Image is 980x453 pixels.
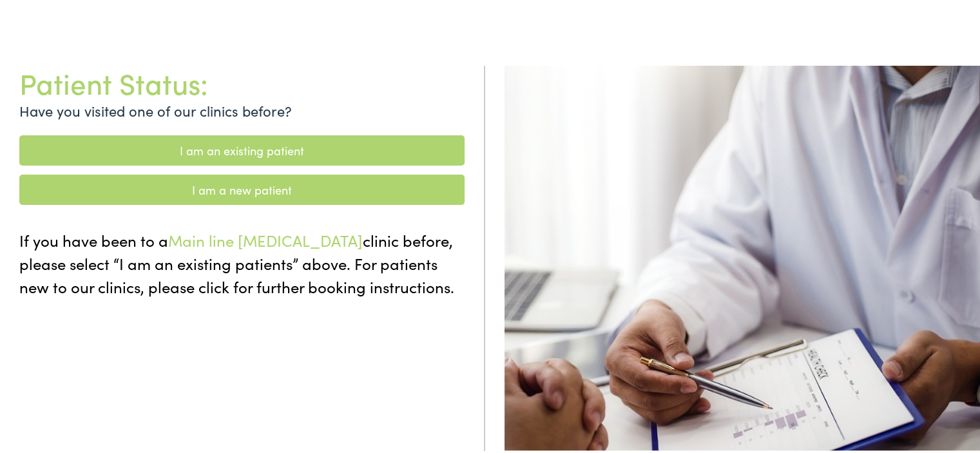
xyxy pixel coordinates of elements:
h1: Patient Status: [19,64,465,98]
p: Have you visited one of our clinics before? [19,98,465,119]
p: If you have been to a clinic before, please select “I am an existing patients” above. For patient... [19,227,465,296]
span: Main line [MEDICAL_DATA] [168,227,363,249]
a: I am a new patient [19,173,465,203]
a: I am an existing patient [19,133,465,164]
